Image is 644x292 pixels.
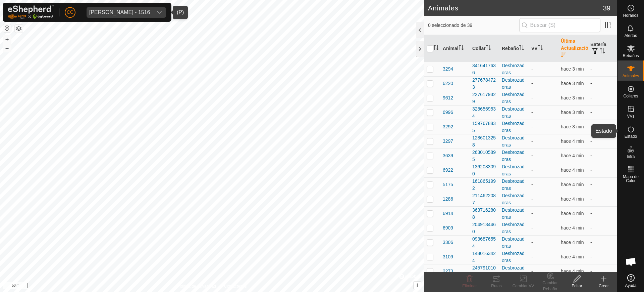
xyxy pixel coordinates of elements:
td: - [588,264,617,279]
div: Desbrozadoras [502,62,526,76]
span: 1286 [443,196,453,203]
th: Última Actualización [558,35,588,62]
div: 1286013258 [472,134,496,149]
app-display-virtual-paddock-transition: - [531,254,533,259]
div: Cambiar Rebaño [537,280,563,292]
button: Capas del Mapa [15,25,23,33]
button: + [3,35,11,43]
span: i [417,282,418,288]
app-display-virtual-paddock-transition: - [531,225,533,231]
span: Ayuda [625,284,637,288]
div: 1597678835 [472,120,496,134]
input: Buscar (S) [519,18,600,32]
span: Oliver Castedo Vega - 1516 [87,7,153,18]
app-display-virtual-paddock-transition: - [531,124,533,129]
span: 6909 [443,224,453,232]
div: Desbrozadoras [502,120,526,134]
p-sorticon: Activar para ordenar [538,46,543,51]
span: 3292 [443,123,453,130]
span: 2 oct 2025, 8:23 [561,124,584,129]
app-display-virtual-paddock-transition: - [531,167,533,173]
button: i [414,282,421,289]
td: - [588,134,617,149]
div: Desbrozadoras [502,91,526,105]
div: 0936876554 [472,236,496,250]
div: Desbrozadoras [502,207,526,221]
span: 2 oct 2025, 8:23 [561,167,584,173]
span: 6996 [443,109,453,116]
td: - [588,76,617,91]
div: 1618651992 [472,178,496,192]
span: 3109 [443,253,453,260]
span: Eliminar [462,284,477,288]
th: Rebaño [499,35,529,62]
app-display-virtual-paddock-transition: - [531,95,533,100]
p-sorticon: Activar para ordenar [600,49,605,54]
span: 2 oct 2025, 8:22 [561,268,584,274]
th: Collar [470,35,499,62]
span: Estado [625,134,637,138]
div: 2776784723 [472,77,496,91]
a: Ayuda [618,272,644,290]
div: Crear [590,283,617,289]
div: 1362083090 [472,163,496,177]
app-display-virtual-paddock-transition: - [531,182,533,187]
div: 3416417636 [472,62,496,76]
span: 6220 [443,80,453,87]
a: Política de Privacidad [177,283,216,289]
td: - [588,149,617,163]
span: 39 [603,3,610,13]
span: 2 oct 2025, 8:23 [561,196,584,202]
div: 3637162808 [472,207,496,221]
a: Contáctenos [224,283,247,289]
div: Desbrozadoras [502,106,526,120]
span: Mapa de Calor [619,175,642,183]
span: 2 oct 2025, 8:23 [561,211,584,216]
p-sorticon: Activar para ordenar [519,46,524,51]
td: - [588,235,617,250]
span: VVs [627,114,634,118]
span: 3306 [443,239,453,246]
div: 2114622087 [472,192,496,206]
div: Desbrozadoras [502,250,526,264]
div: 2457910107 [472,264,496,279]
span: 9612 [443,94,453,101]
app-display-virtual-paddock-transition: - [531,211,533,216]
span: 3297 [443,138,453,145]
td: - [588,192,617,206]
td: - [588,221,617,235]
app-display-virtual-paddock-transition: - [531,268,533,274]
span: 6922 [443,167,453,174]
td: - [588,250,617,264]
span: 0 seleccionado de 39 [428,22,519,29]
div: 2276179329 [472,91,496,105]
div: Desbrozadoras [502,163,526,177]
div: Chat abierto [621,252,641,272]
span: Infra [627,155,635,159]
span: Rebaños [623,54,639,58]
span: 2 oct 2025, 8:23 [561,110,584,115]
span: 2 oct 2025, 8:23 [561,182,584,187]
div: Desbrozadoras [502,77,526,91]
span: 3639 [443,152,453,159]
div: Desbrozadoras [502,134,526,149]
th: Batería [588,35,617,62]
img: Logo Gallagher [8,5,54,19]
span: Collares [623,94,638,98]
span: 2 oct 2025, 8:24 [561,66,584,72]
span: 2 oct 2025, 8:23 [561,138,584,144]
span: CC [67,9,73,16]
span: 2 oct 2025, 8:23 [561,95,584,100]
div: 2630105895 [472,149,496,163]
span: 2 oct 2025, 8:23 [561,240,584,245]
span: 2 oct 2025, 8:23 [561,153,584,158]
app-display-virtual-paddock-transition: - [531,153,533,158]
span: Alertas [625,34,637,38]
div: Cambiar VV [510,283,537,289]
div: 2049134460 [472,221,496,235]
div: Desbrozadoras [502,264,526,279]
div: dropdown trigger [153,7,166,18]
td: - [588,105,617,120]
span: 6914 [443,210,453,217]
td: - [588,62,617,76]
